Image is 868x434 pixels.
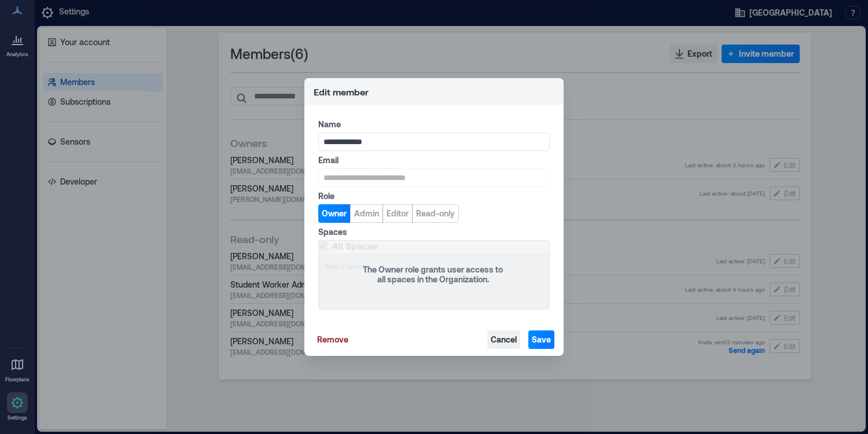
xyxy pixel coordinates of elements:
[318,155,547,166] label: Email
[354,208,379,219] span: Admin
[412,204,459,223] button: Read-only
[318,204,350,223] button: Owner
[387,208,409,219] span: Editor
[304,78,564,105] header: Edit member
[318,190,547,202] label: Role
[416,208,455,219] span: Read-only
[487,330,520,349] button: Cancel
[317,334,348,345] span: Remove
[318,226,547,238] label: Spaces
[322,208,347,219] span: Owner
[528,330,554,349] button: Save
[314,330,352,349] button: Remove
[359,265,507,285] div: The Owner role grants user access to all spaces in the Organization.
[382,204,413,223] button: Editor
[318,119,547,130] label: Name
[532,334,551,345] span: Save
[491,334,517,345] span: Cancel
[350,204,383,223] button: Admin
